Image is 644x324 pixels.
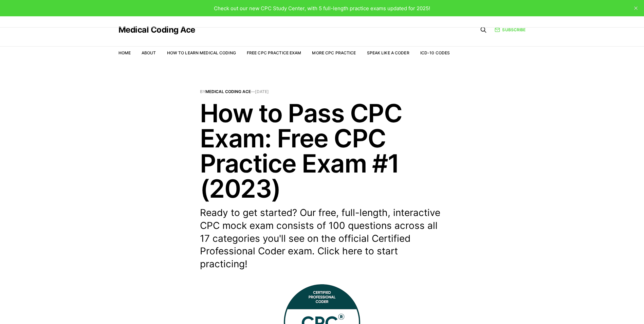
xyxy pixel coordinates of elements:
a: Subscribe [495,26,526,33]
span: By — [200,90,444,94]
h1: How to Pass CPC Exam: Free CPC Practice Exam #1 (2023) [200,101,444,201]
a: Speak Like a Coder [367,50,409,55]
time: [DATE] [255,89,269,94]
a: Home [118,50,131,55]
p: Ready to get started? Our free, full-length, interactive CPC mock exam consists of 100 questions ... [200,206,444,271]
a: About [142,50,156,55]
a: How to Learn Medical Coding [167,50,236,55]
a: Medical Coding Ace [118,26,195,34]
a: Medical Coding Ace [205,89,251,94]
button: close [630,3,641,14]
a: ICD-10 Codes [420,50,450,55]
a: Free CPC Practice Exam [247,50,301,55]
a: More CPC Practice [312,50,356,55]
span: Check out our new CPC Study Center, with 5 full-length practice exams updated for 2025! [214,5,430,12]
